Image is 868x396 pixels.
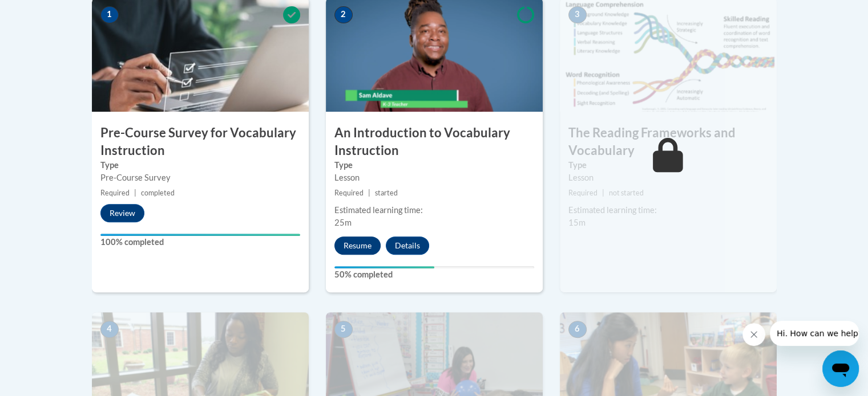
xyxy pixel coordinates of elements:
label: 50% completed [334,268,534,281]
span: 4 [100,321,119,338]
label: 100% completed [100,236,300,248]
iframe: Message from company [770,321,859,346]
span: | [134,189,136,197]
span: Required [568,189,597,197]
h3: An Introduction to Vocabulary Instruction [326,124,543,160]
span: Required [334,189,364,197]
span: 6 [568,321,587,338]
div: Pre-Course Survey [100,172,300,184]
span: Hi. How can we help? [7,8,92,17]
span: 25m [334,218,352,227]
span: 5 [334,321,353,338]
label: Type [334,159,534,172]
label: Type [100,159,300,172]
span: 3 [568,6,587,23]
span: 1 [100,6,119,23]
span: | [602,189,604,197]
span: | [368,189,370,197]
span: started [375,189,398,197]
iframe: Button to launch messaging window [822,350,859,387]
span: Required [100,189,130,197]
div: Estimated learning time: [334,204,534,217]
span: completed [141,189,175,197]
div: Your progress [334,266,434,268]
label: Type [568,159,768,172]
button: Details [386,236,429,255]
h3: Pre-Course Survey for Vocabulary Instruction [92,124,309,160]
button: Resume [334,236,381,255]
span: not started [609,189,644,197]
button: Review [100,204,144,222]
h3: The Reading Frameworks and Vocabulary [560,124,777,160]
div: Lesson [334,172,534,184]
span: 2 [334,6,353,23]
div: Your progress [100,234,300,236]
iframe: Close message [742,323,765,346]
span: 15m [568,218,586,227]
div: Lesson [568,172,768,184]
div: Estimated learning time: [568,204,768,217]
